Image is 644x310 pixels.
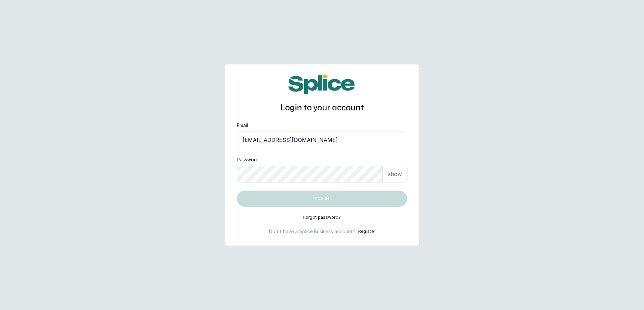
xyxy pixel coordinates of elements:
button: Log in [237,191,407,207]
h1: Login to your account [237,102,407,114]
button: Register [358,228,375,235]
p: Don't have a Splice Business account? [269,228,356,235]
label: Password [237,156,259,163]
label: Email [237,122,248,129]
p: show [388,170,402,178]
button: Forgot password? [303,215,341,220]
input: email@acme.com [237,132,407,148]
